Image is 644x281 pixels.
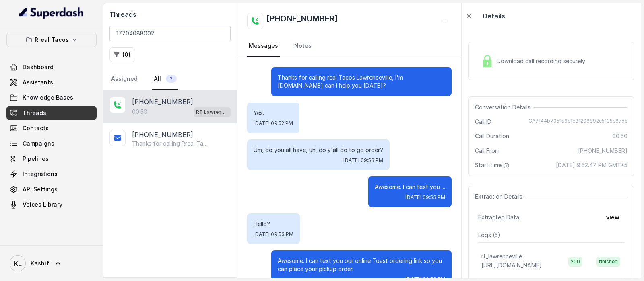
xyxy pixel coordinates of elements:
input: Search by Call ID or Phone Number [109,26,231,41]
span: Extraction Details [475,193,526,201]
h2: [PHONE_NUMBER] [266,13,338,29]
span: Integrations [23,170,58,178]
span: Contacts [23,124,49,132]
span: Pipelines [23,155,49,163]
button: Rreal Tacos [6,33,97,47]
span: 200 [568,257,582,267]
span: Kashif [31,259,49,267]
p: Hello? [254,220,293,228]
a: Assigned [109,68,139,90]
span: Dashboard [23,63,54,71]
nav: Tabs [109,68,231,90]
a: Notes [293,35,313,57]
p: Thanks for calling real Tacos Lawrenceville, I'm [DOMAIN_NAME] can i help you [DATE]? [278,74,445,90]
a: Kashif [6,252,97,275]
span: [DATE] 09:53 PM [405,194,445,201]
span: Extracted Data [478,213,519,222]
a: Voices Library [6,197,97,212]
a: Contacts [6,121,97,135]
span: Knowledge Bases [23,94,73,102]
p: Logs ( 5 ) [478,231,624,239]
p: Thanks for calling Rreal Tacos! Check out our menu: [URL][DOMAIN_NAME] Call managed by [URL] :) [132,139,209,148]
span: Conversation Details [475,103,534,111]
span: Download call recording securely [497,57,588,65]
nav: Tabs [247,35,452,57]
span: Call ID [475,118,491,126]
p: [PHONE_NUMBER] [132,130,193,139]
span: Assistants [23,78,53,86]
a: Pipelines [6,152,97,166]
p: [PHONE_NUMBER] [132,97,193,107]
span: Start time [475,161,511,169]
p: Rreal Tacos [35,35,69,45]
span: 2 [166,75,177,83]
span: finished [596,257,620,267]
img: light.svg [19,6,84,19]
button: (0) [109,47,135,62]
span: [DATE] 09:52 PM [254,120,293,127]
span: Call From [475,147,500,155]
span: [DATE] 9:52:47 PM GMT+5 [556,161,627,169]
button: view [601,210,624,225]
a: Campaigns [6,136,97,151]
p: rt_lawrenceville [481,252,522,260]
span: Voices Library [23,201,62,209]
span: Threads [23,109,46,117]
p: Details [483,11,505,21]
p: 00:50 [132,108,147,116]
span: [DATE] 09:53 PM [343,157,383,164]
h2: Threads [109,10,231,19]
span: API Settings [23,185,58,193]
a: Knowledge Bases [6,90,97,105]
text: KL [14,259,22,268]
p: Awesome. I can text you ... [375,183,445,191]
span: 00:50 [612,132,627,140]
a: Assistants [6,75,97,90]
a: Threads [6,106,97,120]
a: API Settings [6,182,97,197]
span: Call Duration [475,132,509,140]
span: CA7144b7951a6c1e31208892c5135c87de [528,118,627,126]
p: Awesome. I can text you our online Toast ordering link so you can place your pickup order. [278,257,445,273]
span: [DATE] 09:53 PM [254,231,293,238]
p: Yes. [254,109,293,117]
p: Um, do you all have, uh, do y'all do to go order? [254,146,383,154]
a: Integrations [6,167,97,181]
p: RT Lawrenceville [196,108,228,116]
span: Campaigns [23,139,54,148]
span: [PHONE_NUMBER] [578,147,627,155]
a: Dashboard [6,60,97,74]
a: All2 [152,68,178,90]
span: [URL][DOMAIN_NAME] [481,262,542,269]
a: Messages [247,35,280,57]
img: Lock Icon [481,55,493,67]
